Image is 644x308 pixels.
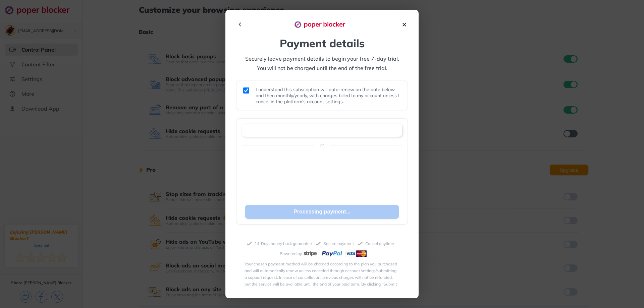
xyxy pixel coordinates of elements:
iframe: PayPal [242,124,402,137]
iframe: Secure payment input frame [244,151,400,198]
span: Securely leave payment details to begin your free 7-day trial. You will not be charged until the ... [245,55,399,71]
img: back [236,20,244,28]
p: I understand this subscription will auto-renew on the date below and then monthly/yearly, with ch... [256,86,402,105]
button: Processing payment... [245,205,399,219]
label: 14-Day money back guarantee [255,241,312,246]
img: close-icon [401,21,408,28]
label: Powered by [280,251,302,256]
label: Cancel anytime [365,241,394,246]
img: logo [294,21,351,28]
label: Secure payment [323,241,354,246]
div: Payment details [245,37,399,50]
span: Processing payment... [293,209,351,214]
div: or [242,137,402,153]
label: Your chosen payment method will be charged according to the plan you purchased and will automatic... [245,261,397,293]
a: Terms of Service. [325,287,357,294]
